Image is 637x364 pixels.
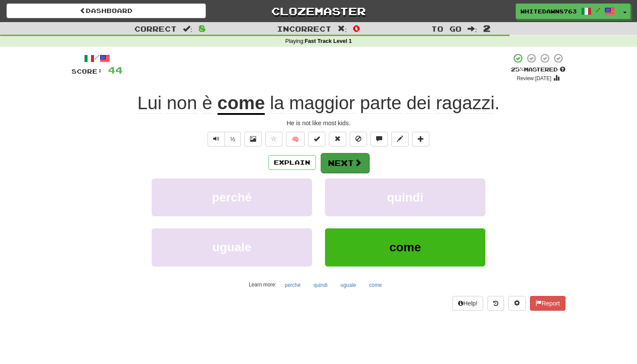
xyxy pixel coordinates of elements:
strong: Fast Track Level 1 [305,38,352,44]
button: come [364,279,387,292]
button: perché [152,179,312,216]
span: Score: [71,68,103,75]
span: quindi [387,191,423,204]
div: Mastered [511,66,565,74]
span: : [183,25,192,32]
span: 8 [198,23,206,33]
button: Add to collection (alt+a) [412,132,429,146]
button: Play sentence audio (ctl+space) [208,132,225,146]
button: come [325,228,485,266]
button: Edit sentence (alt+d) [391,132,409,146]
small: Learn more: [249,282,276,288]
span: la [270,93,284,114]
span: Correct [134,24,177,33]
span: Lui [137,93,162,114]
span: 25 % [511,66,524,73]
button: Report [530,296,565,311]
span: è [202,93,212,114]
a: Clozemaster [219,3,418,19]
span: dei [406,93,431,114]
button: quindi [325,179,485,216]
span: uguale [212,240,251,254]
span: 4 [317,55,332,77]
button: uguale [336,279,361,292]
span: Incorrect [277,24,331,33]
span: : [338,25,347,32]
span: parte [360,93,402,114]
button: perché [280,279,305,292]
span: come [389,240,421,254]
small: Review: [DATE] [517,75,552,81]
button: Favorite sentence (alt+f) [265,132,283,146]
span: WhiteDawn8763 [520,7,577,15]
div: Text-to-speech controls [206,132,241,146]
button: Next [321,153,369,173]
button: Explain [268,155,316,170]
button: uguale [152,228,312,266]
button: 🧠 [286,132,305,146]
button: ½ [224,132,241,146]
button: Set this sentence to 100% Mastered (alt+m) [308,132,325,146]
span: / [596,7,600,13]
span: 0 [353,23,360,33]
span: : [468,25,477,32]
span: 44 [108,65,123,75]
button: Help! [452,296,483,311]
a: WhiteDawn8763 / [516,3,620,19]
button: Discuss sentence (alt+u) [370,132,388,146]
span: . [265,93,500,114]
div: He is not like most kids. [71,119,565,127]
span: maggior [289,93,355,114]
a: Dashboard [6,3,206,18]
span: perché [212,191,252,204]
span: ragazzi [436,93,494,114]
button: Show image (alt+x) [244,132,262,146]
div: / [71,53,123,64]
button: Ignore sentence (alt+i) [350,132,367,146]
span: 2 [483,23,491,33]
u: come [218,93,265,115]
button: Round history (alt+y) [487,296,504,311]
span: To go [431,24,461,33]
button: Reset to 0% Mastered (alt+r) [329,132,346,146]
span: non [167,93,197,114]
span: + [302,53,317,79]
button: quindi [309,279,332,292]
